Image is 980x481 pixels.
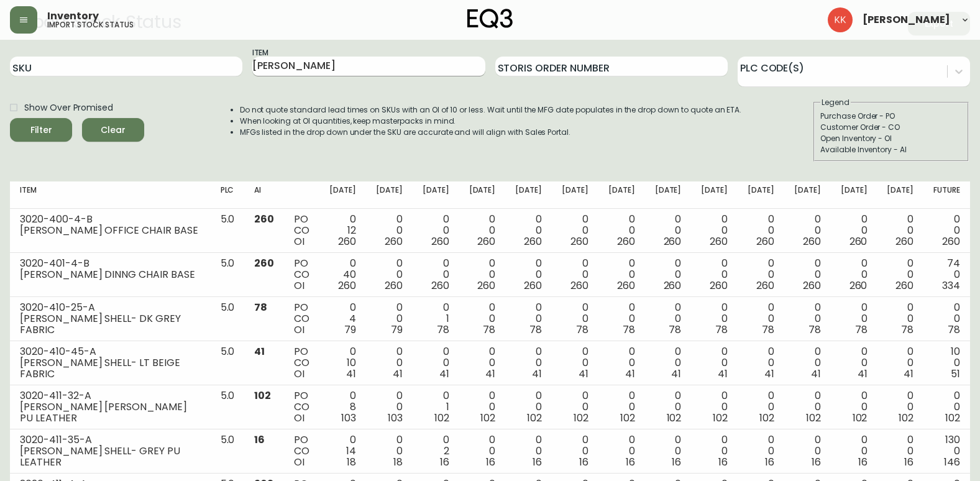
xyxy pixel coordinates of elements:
span: 260 [617,234,635,249]
div: 0 0 [887,346,914,380]
div: 0 0 [841,390,868,424]
span: 260 [431,234,449,249]
div: 0 0 [887,390,914,424]
span: 51 [951,367,960,381]
span: 78 [669,323,681,337]
span: 16 [858,455,868,469]
div: PO CO [294,302,309,336]
span: 260 [710,278,728,293]
div: 0 0 [701,214,728,247]
div: 0 0 [748,258,774,291]
div: 3020-400-4-B [20,214,201,225]
span: 16 [579,455,588,469]
span: 102 [434,411,449,425]
div: Customer Order - CO [820,122,962,133]
span: 78 [808,323,821,337]
span: 102 [899,411,914,425]
div: 0 0 [748,390,774,424]
div: 0 0 [841,214,868,247]
span: 260 [524,278,542,293]
span: 79 [391,323,403,337]
span: 103 [341,411,356,425]
div: 0 1 [423,390,449,424]
div: PO CO [294,214,309,247]
th: AI [244,181,284,209]
div: 0 0 [794,258,821,291]
span: 41 [254,344,265,359]
div: [PERSON_NAME] SHELL- DK GREY FABRIC [20,313,201,336]
span: 260 [849,278,868,293]
span: 102 [713,411,728,425]
div: 0 0 [794,302,821,336]
div: 0 0 [469,390,496,424]
span: 260 [664,234,682,249]
span: 41 [811,367,821,381]
th: [DATE] [877,181,923,209]
div: Available Inventory - AI [820,144,962,155]
div: 0 0 [562,302,588,336]
span: 78 [948,323,960,337]
li: When looking at OI quantities, keep masterpacks in mind. [240,116,742,127]
td: 5.0 [211,385,245,429]
span: 334 [942,278,960,293]
span: 260 [895,278,914,293]
span: 78 [762,323,774,337]
span: 16 [254,433,265,447]
div: 0 0 [887,434,914,468]
td: 5.0 [211,209,245,253]
div: 0 0 [515,258,542,291]
div: 0 0 [469,214,496,247]
legend: Legend [820,97,851,108]
div: 0 1 [423,302,449,336]
th: [DATE] [598,181,645,209]
th: PLC [211,181,245,209]
span: 41 [671,367,681,381]
span: 102 [759,411,774,425]
div: 0 0 [887,258,914,291]
div: 0 0 [376,434,403,468]
div: [PERSON_NAME] DINNG CHAIR BASE [20,269,201,280]
span: OI [294,234,305,249]
div: 0 0 [608,434,635,468]
span: 18 [393,455,403,469]
span: 102 [806,411,821,425]
div: [PERSON_NAME] [PERSON_NAME] PU LEATHER [20,401,201,424]
div: 0 0 [469,346,496,380]
span: 41 [718,367,728,381]
span: 78 [901,323,914,337]
div: 0 0 [608,346,635,380]
div: 0 0 [562,346,588,380]
span: 78 [483,323,495,337]
span: 16 [440,455,449,469]
span: 260 [849,234,868,249]
div: 0 0 [376,346,403,380]
div: 0 0 [701,390,728,424]
span: OI [294,367,305,381]
img: b8dbcfffdcfee2b8a086673f95cad94a [828,7,853,32]
div: 3020-411-35-A [20,434,201,446]
div: 0 0 [376,390,403,424]
div: 0 0 [701,258,728,291]
span: 102 [667,411,682,425]
span: 260 [803,278,821,293]
div: PO CO [294,258,309,291]
span: 16 [718,455,728,469]
div: 0 0 [376,302,403,336]
th: [DATE] [505,181,552,209]
span: 260 [570,234,588,249]
span: 41 [625,367,635,381]
img: logo [467,9,513,29]
div: 0 0 [655,346,682,380]
span: 41 [532,367,542,381]
div: 0 0 [515,434,542,468]
th: [DATE] [645,181,692,209]
div: PO CO [294,346,309,380]
div: 0 0 [608,390,635,424]
div: 3020-410-45-A [20,346,201,357]
div: 0 0 [841,258,868,291]
span: 16 [904,455,914,469]
div: 0 0 [608,258,635,291]
td: 5.0 [211,429,245,474]
span: 16 [765,455,774,469]
span: 260 [803,234,821,249]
